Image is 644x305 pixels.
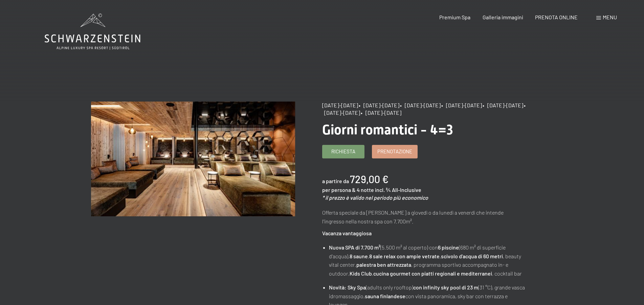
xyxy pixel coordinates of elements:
strong: 6 piscine [438,244,459,250]
strong: Kids Club [350,270,372,277]
a: Richiesta [323,145,364,158]
span: • [DATE]-[DATE] [483,102,523,108]
a: Galleria immagini [483,14,523,20]
strong: sauna finlandese [365,293,405,299]
span: 4 notte [357,187,374,193]
strong: Vacanza vantaggiosa [322,230,372,236]
img: Giorni romantici - 4=3 [91,102,295,216]
span: • [DATE]-[DATE] [400,102,441,108]
strong: palestra ben attrezzata [356,261,411,268]
strong: scivolo d'acqua di 60 metri [441,253,503,259]
span: Giorni romantici - 4=3 [322,122,453,138]
span: incl. ¾ All-Inclusive [375,187,421,193]
strong: 8 sale relax con ampie vetrate [369,253,440,259]
a: Premium Spa [439,14,470,20]
a: Prenotazione [372,145,417,158]
strong: con infinity sky pool di 23 m [413,284,478,290]
span: Menu [603,14,617,20]
span: a partire da [322,178,349,184]
strong: Novità: Sky Spa [329,284,366,290]
p: Offerta speciale da [PERSON_NAME] a giovedì o da lunedì a venerdì che intende l'ingresso nella no... [322,208,526,225]
span: Prenotazione [377,148,412,155]
em: * il prezzo è valido nel periodo più economico [322,194,428,201]
strong: 8 saune [350,253,368,259]
a: PRENOTA ONLINE [535,14,578,20]
span: • [DATE]-[DATE] [441,102,482,108]
strong: cucina gourmet con piatti regionali e mediterranei [373,270,492,277]
li: (5.500 m² al coperto) con (680 m² di superficie d'acqua), , , , beauty vital center, , programma ... [329,243,526,278]
span: Richiesta [331,148,355,155]
strong: Nuova SPA di 7.700 m² [329,244,380,250]
span: • [DATE]-[DATE] [359,102,399,108]
span: [DATE]-[DATE] [322,102,358,108]
span: • [DATE]-[DATE] [361,109,401,116]
span: per persona & [322,187,356,193]
b: 729,00 € [350,173,388,185]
